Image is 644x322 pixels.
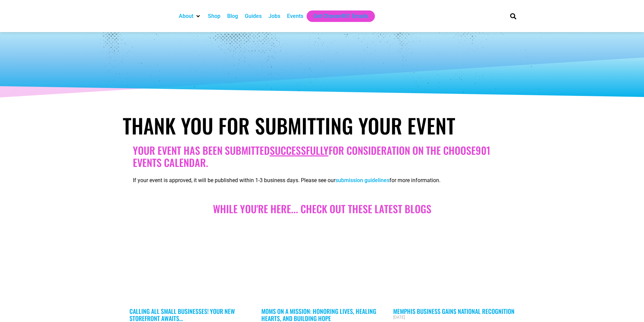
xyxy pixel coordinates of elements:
a: Jobs [268,12,280,20]
u: successfully [270,143,329,158]
a: About [179,12,193,20]
a: submission guidelines [335,177,389,183]
h1: Thank You for Submitting Your Event [123,113,522,138]
span: [DATE] [393,315,405,320]
a: Blog [227,12,238,20]
a: Shop [208,12,220,20]
nav: Main nav [175,10,499,22]
div: About [175,10,205,22]
h2: Your Event has been submitted for consideration on the Choose901 events calendar. [133,144,511,169]
a: Events [287,12,303,20]
a: Memphis Business Gains National Recognition [393,307,515,316]
a: Get Choose901 Emails [313,12,368,20]
div: Search [507,10,519,22]
h2: While you're here... Check out these Latest blogs [133,203,511,215]
span: If your event is approved, it will be published within 1-3 business days. Please see our for more... [133,177,440,183]
a: Guides [245,12,262,20]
